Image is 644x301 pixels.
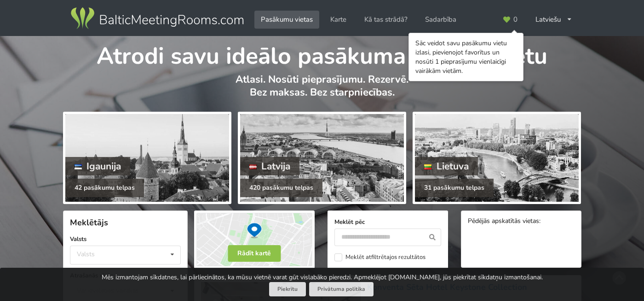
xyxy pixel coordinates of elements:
[529,11,579,29] div: Latviešu
[63,36,581,71] h1: Atrodi savu ideālo pasākuma norises vietu
[309,282,374,296] a: Privātuma politika
[415,39,517,76] div: Sāc veidot savu pasākumu vietu izlasi, pievienojot favorītus un nosūti 1 pieprasījumu vienlaicīgi...
[70,217,108,228] span: Meklētājs
[63,73,581,108] p: Atlasi. Nosūti pieprasījumu. Rezervē. Bez maksas. Bez starpniecības.
[238,112,406,204] a: Latvija 420 pasākumu telpas
[415,179,494,197] div: 31 pasākumu telpas
[468,217,575,226] div: Pēdējās apskatītās vietas:
[413,112,581,204] a: Lietuva 31 pasākumu telpas
[69,6,245,31] img: Baltic Meeting Rooms
[254,11,319,29] a: Pasākumu vietas
[358,11,414,29] a: Kā tas strādā?
[63,112,231,204] a: Igaunija 42 pasākumu telpas
[269,282,306,296] button: Piekrītu
[419,11,463,29] a: Sadarbība
[334,253,425,261] label: Meklēt atfiltrētajos rezultātos
[324,11,353,29] a: Karte
[240,157,300,175] div: Latvija
[415,157,478,175] div: Lietuva
[240,179,322,197] div: 420 pasākumu telpas
[228,245,281,262] button: Rādīt kartē
[70,235,181,244] label: Valsts
[65,157,131,175] div: Igaunija
[194,211,315,269] img: Rādīt kartē
[65,179,144,197] div: 42 pasākumu telpas
[334,217,441,227] label: Meklēt pēc
[77,250,95,258] div: Valsts
[513,16,517,23] span: 0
